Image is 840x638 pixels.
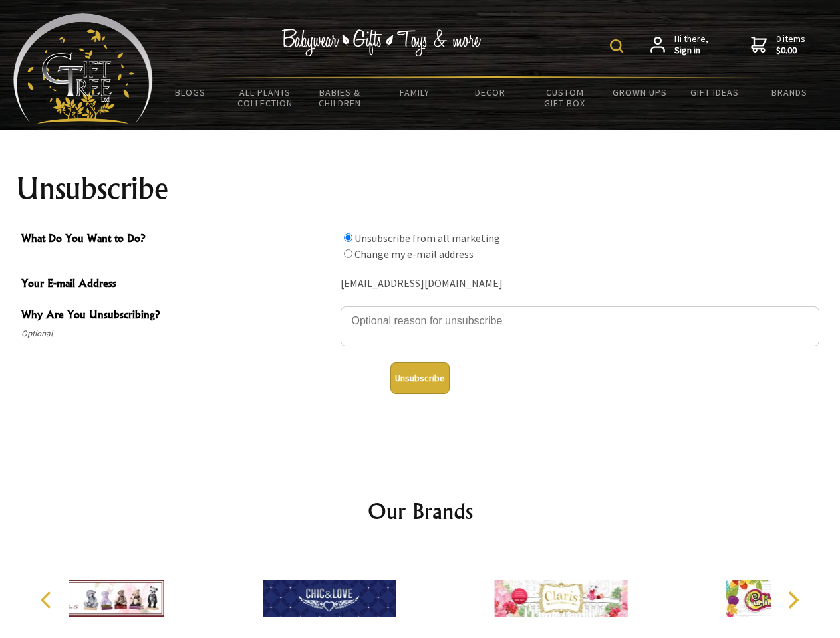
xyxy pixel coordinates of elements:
[452,78,527,106] a: Decor
[21,306,334,326] span: Why Are You Unsubscribing?
[752,78,827,106] a: Brands
[303,78,378,117] a: Babies & Children
[21,230,334,249] span: What Do You Want to Do?
[674,45,708,56] strong: Sign in
[674,33,708,56] span: Hi there,
[228,78,303,117] a: All Plants Collection
[344,249,352,258] input: What Do You Want to Do?
[378,78,453,106] a: Family
[282,29,482,56] img: Babywear - Gifts - Toys & more
[354,231,500,245] label: Unsubscribe from all marketing
[33,585,63,615] button: Previous
[27,495,814,527] h2: Our Brands
[341,274,819,294] div: [EMAIL_ADDRESS][DOMAIN_NAME]
[153,78,228,106] a: BLOGS
[602,78,677,106] a: Grown Ups
[776,33,805,56] span: 0 items
[776,45,805,56] strong: $0.00
[610,39,623,53] img: product search
[650,33,708,56] a: Hi there,Sign in
[341,306,819,346] textarea: Why Are You Unsubscribing?
[778,585,807,615] button: Next
[354,247,474,261] label: Change my e-mail address
[13,13,153,124] img: Babyware - Gifts - Toys and more...
[344,233,352,242] input: What Do You Want to Do?
[21,275,334,294] span: Your E-mail Address
[16,173,825,205] h1: Unsubscribe
[751,33,805,56] a: 0 items$0.00
[677,78,752,106] a: Gift Ideas
[21,326,334,342] span: Optional
[390,362,450,394] button: Unsubscribe
[527,78,603,117] a: Custom Gift Box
